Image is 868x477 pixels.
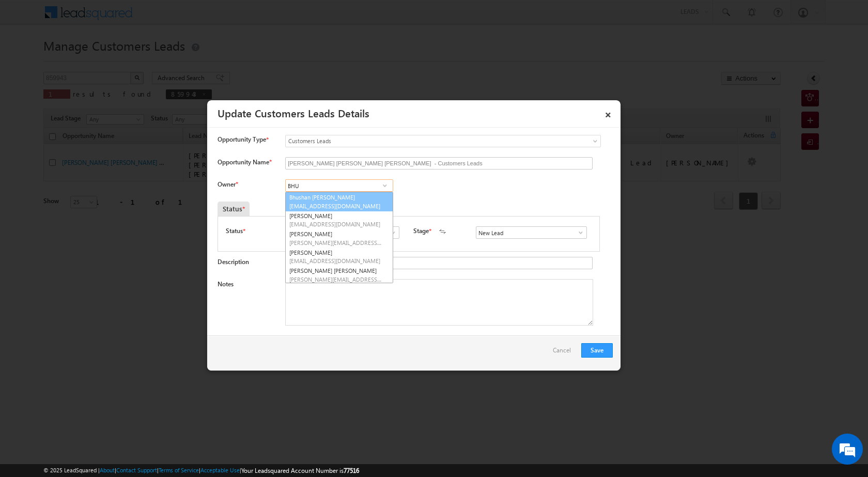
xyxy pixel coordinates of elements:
em: Start Chat [141,318,188,332]
div: Minimize live chat window [169,5,194,30]
textarea: Type your message and hit 'Enter' [13,96,189,310]
span: [PERSON_NAME][EMAIL_ADDRESS][PERSON_NAME][DOMAIN_NAME] [289,275,382,283]
span: [EMAIL_ADDRESS][DOMAIN_NAME] [289,257,382,265]
a: Contact Support [116,467,157,473]
img: d_60004797649_company_0_60004797649 [18,54,43,68]
a: [PERSON_NAME] [286,229,393,248]
label: Stage [413,226,429,236]
a: × [599,104,617,122]
span: [PERSON_NAME][EMAIL_ADDRESS][PERSON_NAME][DOMAIN_NAME] [289,239,382,247]
label: Description [218,258,249,266]
button: Save [581,343,613,358]
span: Opportunity Type [218,135,266,144]
label: Status [226,226,243,236]
span: Your Leadsquared Account Number is [241,467,359,474]
div: Chat with us now [54,54,174,68]
span: © 2025 LeadSquared | | | | | [43,466,359,475]
input: Type to Search [476,226,587,239]
label: Owner [218,180,238,188]
a: Customers Leads [285,135,601,147]
a: Terms of Service [159,467,199,473]
a: [PERSON_NAME] [286,211,393,229]
a: Show All Items [384,227,397,238]
a: About [100,467,115,473]
a: Bhushan [PERSON_NAME] [285,192,393,211]
label: Opportunity Name [218,158,271,166]
div: Status [218,202,250,216]
span: [EMAIL_ADDRESS][DOMAIN_NAME] [289,220,382,228]
span: 77516 [344,467,359,474]
a: Acceptable Use [200,467,240,473]
a: [PERSON_NAME] [286,248,393,266]
a: Show All Items [571,227,584,238]
a: Cancel [553,343,576,363]
a: Update Customers Leads Details [218,105,369,120]
a: Show All Items [378,180,391,191]
span: [EMAIL_ADDRESS][DOMAIN_NAME] [289,202,382,210]
span: Customers Leads [286,136,559,146]
a: [PERSON_NAME] [PERSON_NAME] [286,266,393,284]
label: Notes [218,280,234,288]
input: Type to Search [285,179,393,192]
